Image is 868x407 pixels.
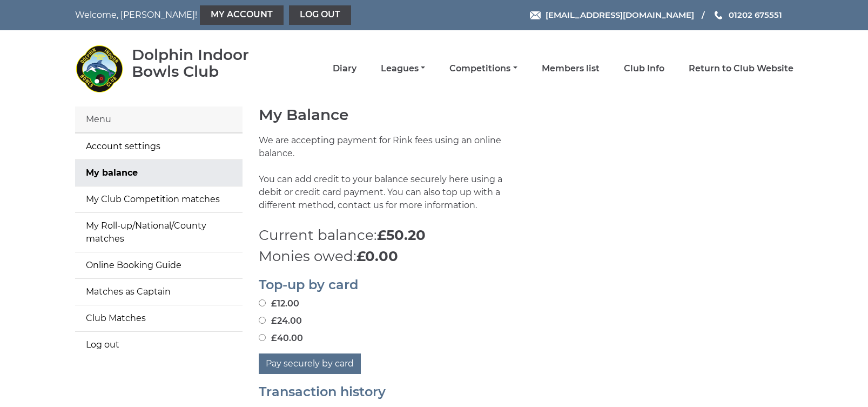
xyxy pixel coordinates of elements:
h1: My Balance [259,106,793,123]
a: Email [EMAIL_ADDRESS][DOMAIN_NAME] [530,9,694,21]
h2: Transaction history [259,385,793,399]
a: Log out [75,332,243,358]
a: Phone us 01202 675551 [713,9,782,21]
strong: £50.20 [377,226,426,244]
nav: Welcome, [PERSON_NAME]! [75,5,365,25]
a: Club Info [624,63,664,75]
a: Leagues [381,63,425,75]
label: £12.00 [259,297,299,310]
a: My Account [200,5,284,25]
div: Menu [75,106,243,133]
img: Email [530,11,541,19]
a: Club Matches [75,305,243,331]
a: Return to Club Website [689,63,793,75]
p: Current balance: [259,225,793,246]
span: 01202 675551 [729,10,782,20]
span: [EMAIL_ADDRESS][DOMAIN_NAME] [546,10,694,20]
a: Competitions [449,63,517,75]
a: My Roll-up/National/County matches [75,213,243,252]
a: Log out [289,5,351,25]
h2: Top-up by card [259,278,793,292]
img: Dolphin Indoor Bowls Club [75,44,124,93]
input: £40.00 [259,334,266,341]
input: £24.00 [259,317,266,324]
label: £40.00 [259,332,303,345]
div: Dolphin Indoor Bowls Club [132,46,280,80]
p: We are accepting payment for Rink fees using an online balance. You can add credit to your balanc... [259,134,518,225]
img: Phone us [715,11,722,19]
a: Online Booking Guide [75,252,243,278]
p: Monies owed: [259,246,793,267]
button: Pay securely by card [259,353,361,374]
label: £24.00 [259,315,302,328]
input: £12.00 [259,299,266,306]
a: Members list [542,63,600,75]
a: Account settings [75,134,243,159]
a: Diary [333,63,356,75]
strong: £0.00 [356,248,398,265]
a: Matches as Captain [75,279,243,305]
a: My balance [75,160,243,186]
a: My Club Competition matches [75,186,243,212]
